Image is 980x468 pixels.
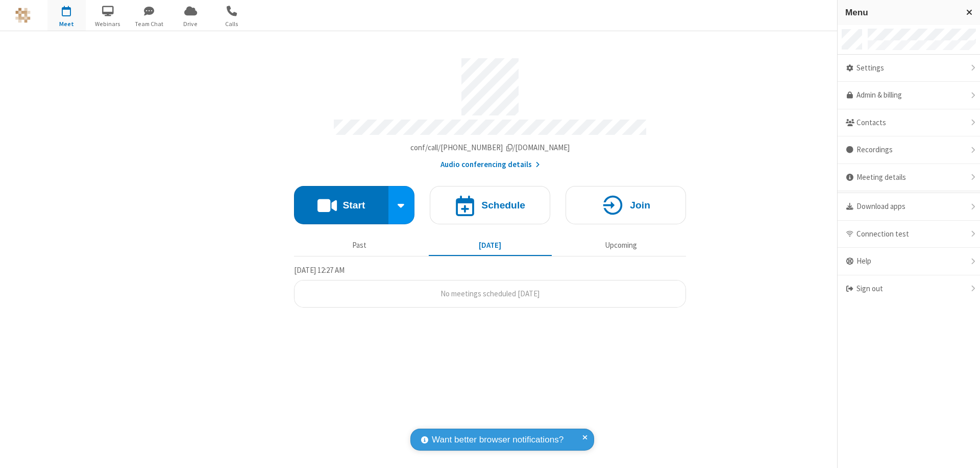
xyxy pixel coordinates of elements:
button: Start [294,186,388,224]
span: Team Chat [130,19,168,29]
button: Past [298,236,421,255]
div: Help [838,248,980,275]
button: Schedule [430,186,550,224]
h4: Start [342,200,365,210]
span: No meetings scheduled [DATE] [440,289,540,298]
button: Copy my meeting room linkCopy my meeting room link [410,142,570,154]
span: [DATE] 12:27 AM [294,265,345,275]
span: Webinars [89,19,127,29]
a: Admin & billing [838,82,980,109]
div: Sign out [838,275,980,302]
span: Drive [171,19,210,29]
div: Meeting details [838,164,980,192]
div: Contacts [838,109,980,137]
span: Meet [47,19,86,29]
div: Settings [838,55,980,82]
section: Account details [294,51,686,171]
div: Download apps [838,193,980,221]
h4: Schedule [481,200,525,210]
span: Want better browser notifications? [432,433,563,447]
button: Upcoming [559,236,682,255]
div: Connection test [838,221,980,248]
section: Today's Meetings [294,264,686,308]
span: Calls [213,19,251,29]
button: Join [566,186,686,224]
div: Recordings [838,136,980,164]
h3: Menu [845,8,957,17]
div: Start conference options [388,186,415,224]
img: QA Selenium DO NOT DELETE OR CHANGE [15,8,31,23]
h4: Join [630,200,650,210]
span: Copy my meeting room link [410,143,570,152]
button: Audio conferencing details [440,159,540,171]
button: [DATE] [429,236,552,255]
